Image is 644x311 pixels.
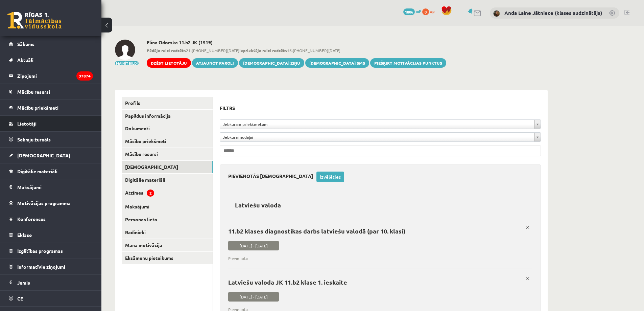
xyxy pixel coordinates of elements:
[147,47,446,53] span: 21:[PHONE_NUMBER][DATE] 16:[PHONE_NUMBER][DATE]
[122,148,213,160] a: Mācību resursi
[9,259,93,274] a: Informatīvie ziņojumi
[17,280,30,286] span: Jumis
[9,52,93,68] a: Aktuāli
[9,100,93,115] a: Mācību priekšmeti
[122,135,213,148] a: Mācību priekšmeti
[17,120,37,127] span: Lietotāji
[122,200,213,213] a: Maksājumi
[122,226,213,239] a: Radinieki
[17,68,93,84] legend: Ziņojumi
[17,179,93,195] legend: Maksājumi
[228,172,316,179] h3: Pievienotās [DEMOGRAPHIC_DATA]
[9,116,93,131] a: Lietotāji
[9,36,93,52] a: Sākums
[9,211,93,227] a: Konferences
[223,120,532,129] span: Jebkuram priekšmetam
[192,58,238,68] a: Atjaunot paroli
[17,200,71,206] span: Motivācijas programma
[9,275,93,290] a: Jumis
[17,41,34,47] span: Sākums
[9,291,93,306] a: CE
[17,89,50,95] span: Mācību resursi
[122,97,213,109] a: Profils
[228,279,527,286] p: Latviešu valoda JK 11.b2 klase 1. ieskaite
[504,9,602,16] a: Anda Laine Jātniece (klases audzinātāja)
[17,136,51,142] span: Sekmju žurnāls
[122,239,213,251] a: Mana motivācija
[316,172,344,182] a: Izvēlēties
[523,274,532,283] a: x
[17,232,32,238] span: Eklase
[9,179,93,195] a: Maksājumi
[17,248,63,254] span: Izglītības programas
[122,161,213,173] a: [DEMOGRAPHIC_DATA]
[416,8,421,14] span: mP
[17,105,58,111] span: Mācību priekšmeti
[122,174,213,186] a: Digitālie materiāli
[228,255,527,261] span: Pievienota
[9,84,93,99] a: Mācību resursi
[223,133,532,141] span: Jebkurai nodaļai
[9,163,93,179] a: Digitālie materiāli
[147,40,446,45] h2: Elīna Odorska 11.b2 JK (1519)
[17,168,57,174] span: Digitālie materiāli
[370,58,446,68] a: Piešķirt motivācijas punktus
[122,186,213,200] a: Atzīmes2
[493,10,500,17] img: Anda Laine Jātniece (klases audzinātāja)
[17,264,65,270] span: Informatīvie ziņojumi
[228,292,279,302] span: [DATE] - [DATE]
[122,213,213,226] a: Personas lieta
[220,120,541,129] a: Jebkuram priekšmetam
[9,243,93,259] a: Izglītības programas
[228,241,279,250] span: [DATE] - [DATE]
[9,195,93,211] a: Motivācijas programma
[228,227,527,235] p: 11.b2 klases diagnostikas darbs latviešu valodā (par 10. klasi)
[17,295,23,302] span: CE
[76,71,93,81] i: 37874
[122,110,213,122] a: Papildus informācija
[9,148,93,163] a: [DEMOGRAPHIC_DATA]
[228,197,288,213] h2: Latviešu valoda
[403,8,415,15] span: 1806
[115,40,135,60] img: Elīna Odorska
[9,227,93,243] a: Eklase
[7,12,62,29] a: Rīgas 1. Tālmācības vidusskola
[220,104,533,113] h3: Filtrs
[9,68,93,84] a: Ziņojumi37874
[523,223,532,232] a: x
[422,8,429,15] span: 0
[17,216,46,222] span: Konferences
[403,8,421,14] a: 1806 mP
[239,58,304,68] a: [DEMOGRAPHIC_DATA] ziņu
[9,132,93,147] a: Sekmju žurnāls
[17,152,70,158] span: [DEMOGRAPHIC_DATA]
[122,122,213,135] a: Dokumenti
[147,58,191,68] a: Dzēst lietotāju
[422,8,438,14] a: 0 xp
[115,61,139,65] button: Mainīt bildi
[239,48,287,53] b: Iepriekšējo reizi redzēts
[305,58,369,68] a: [DEMOGRAPHIC_DATA] SMS
[122,252,213,264] a: Eksāmenu pieteikums
[147,190,154,197] span: 2
[17,57,33,63] span: Aktuāli
[220,133,541,141] a: Jebkurai nodaļai
[430,8,434,14] span: xp
[147,48,186,53] b: Pēdējo reizi redzēts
